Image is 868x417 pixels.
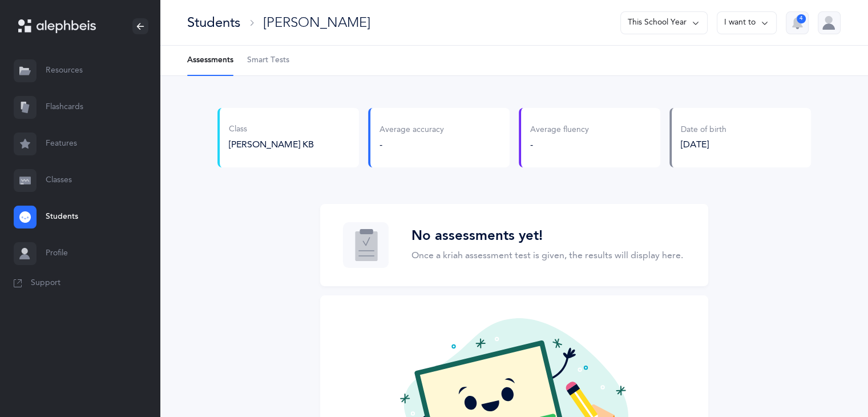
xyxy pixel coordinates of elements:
[620,11,708,34] button: This School Year
[797,14,806,23] div: 4
[229,124,314,135] div: Class
[31,278,60,289] span: Support
[263,13,370,32] div: [PERSON_NAME]
[380,138,444,151] div: -
[380,125,444,136] div: Average accuracy
[187,13,240,32] div: Students
[247,55,289,66] span: Smart Tests
[681,125,726,136] div: Date of birth
[681,138,726,151] div: [DATE]
[247,46,289,75] a: Smart Tests
[411,248,683,262] p: Once a kriah assessment test is given, the results will display here.
[229,138,314,151] button: [PERSON_NAME] KB
[717,11,777,34] button: I want to
[811,360,854,403] iframe: Drift Widget Chat Controller
[530,138,589,151] div: -
[411,228,683,244] h3: No assessments yet!
[229,139,314,150] span: [PERSON_NAME] KB
[530,125,589,136] div: Average fluency
[786,11,809,34] button: 4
